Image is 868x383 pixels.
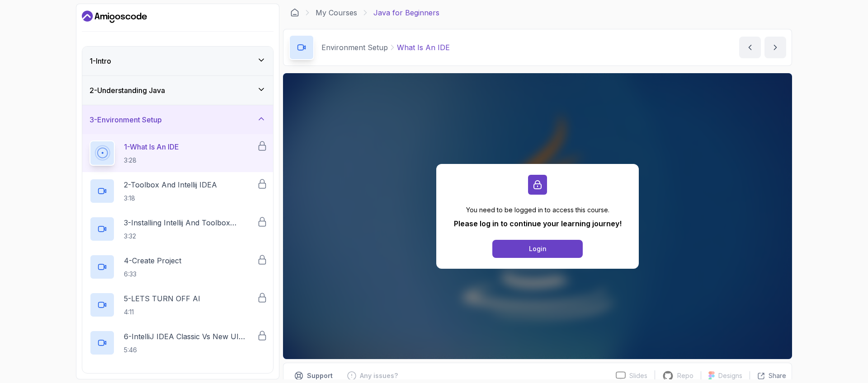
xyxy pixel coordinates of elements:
p: 6:33 [124,270,181,279]
p: What Is An IDE [397,42,450,53]
p: Share [769,371,786,380]
button: Login [492,240,583,258]
a: Dashboard [290,8,299,17]
button: previous content [739,37,761,58]
button: Share [750,371,786,380]
p: Support [307,371,333,380]
p: 1 - What Is An IDE [124,141,179,152]
button: 1-Intro [82,47,273,75]
p: 6 - IntelliJ IDEA Classic Vs New UI (User Interface) [124,331,257,342]
button: 2-Understanding Java [82,76,273,105]
button: 1-What Is An IDE3:28 [90,140,266,166]
h3: 1 - Intro [90,56,111,66]
button: 4-Create Project6:33 [90,254,266,280]
button: next content [764,37,786,58]
a: My Courses [316,7,357,18]
button: 2-Toolbox And Intellij IDEA3:18 [90,178,266,204]
p: Slides [629,371,647,380]
button: 5-LETS TURN OFF AI4:11 [90,292,266,318]
p: 4 - Create Project [124,255,181,266]
a: Dashboard [82,9,147,24]
div: Login [529,244,547,253]
p: Designs [718,371,742,380]
p: Environment Setup [321,42,388,53]
p: Java for Beginners [373,7,439,18]
p: 3:18 [124,194,217,203]
p: Please log in to continue your learning journey! [454,218,622,229]
p: 3:28 [124,156,179,165]
p: Any issues? [360,371,398,380]
h3: 3 - Environment Setup [90,114,162,125]
h3: 2 - Understanding Java [90,85,165,96]
p: 5 - LETS TURN OFF AI [124,293,200,304]
p: Repo [677,371,693,380]
p: 3 - Installing Intellij And Toolbox Configuration [124,217,257,228]
p: 5:46 [124,346,257,355]
button: 3-Installing Intellij And Toolbox Configuration3:32 [90,216,266,242]
button: 3-Environment Setup [82,105,273,134]
p: 2 - Toolbox And Intellij IDEA [124,179,217,190]
p: 3:32 [124,232,257,241]
p: 4:11 [124,308,200,317]
p: You need to be logged in to access this course. [454,206,622,215]
button: 6-IntelliJ IDEA Classic Vs New UI (User Interface)5:46 [90,330,266,355]
button: Support button [289,369,338,383]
